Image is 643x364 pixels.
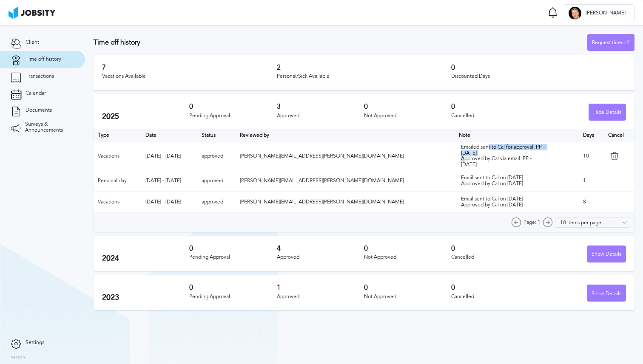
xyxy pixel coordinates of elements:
[277,113,364,119] div: Approved
[451,103,538,110] h3: 0
[277,103,364,110] h3: 3
[451,113,538,119] div: Cancelled
[197,170,236,192] td: approved
[197,129,236,142] th: Toggle SortBy
[277,294,364,300] div: Approved
[587,246,626,263] div: Show Details
[277,254,364,260] div: Approved
[189,294,276,300] div: Pending Approval
[579,129,603,142] th: Days
[579,192,603,213] td: 8
[26,56,61,62] span: Time off history
[589,104,626,121] div: Hide Details
[102,73,277,79] div: Vacations Available
[189,254,276,260] div: Pending Approval
[364,284,451,291] h3: 0
[94,142,141,170] td: Vacations
[451,64,626,71] h3: 0
[26,40,39,45] span: Client
[451,294,538,300] div: Cancelled
[587,245,626,262] button: Show Details
[364,254,451,260] div: Not Approved
[102,254,189,263] h2: 2024
[461,144,546,168] div: Emailed sent to Cal for approval. PP - [DATE] Approved by Cal via email. PP - [DATE]
[189,245,276,252] h3: 0
[451,284,538,291] h3: 0
[102,293,189,302] h2: 2023
[94,129,141,142] th: Type
[569,7,581,20] div: D
[277,64,452,71] h3: 2
[277,245,364,252] h3: 4
[26,90,46,96] span: Calendar
[579,142,603,170] td: 10
[240,178,404,183] span: [PERSON_NAME][EMAIL_ADDRESS][PERSON_NAME][DOMAIN_NAME]
[9,7,55,19] img: ab4bad089aa723f57921c736e9817d99.png
[277,284,364,291] h3: 1
[364,294,451,300] div: Not Approved
[455,129,579,142] th: Toggle SortBy
[240,153,404,159] span: [PERSON_NAME][EMAIL_ADDRESS][PERSON_NAME][DOMAIN_NAME]
[102,112,189,121] h2: 2025
[524,220,541,226] span: Page: 1
[102,64,277,71] h3: 7
[25,121,74,133] span: Surveys & Announcements
[579,170,603,192] td: 1
[141,170,197,192] td: [DATE] - [DATE]
[236,129,455,142] th: Toggle SortBy
[277,73,452,79] div: Personal/Sick Available
[364,113,451,119] div: Not Approved
[587,285,626,302] button: Show Details
[461,175,546,187] div: Email sent to Cal on [DATE] Approved by Cal on [DATE]
[451,73,626,79] div: Discounted Days
[461,196,546,208] div: Email sent to Cal on [DATE] Approved by Cal on [DATE]
[604,129,634,142] th: Cancel
[588,34,634,51] div: Request time off
[189,103,276,110] h3: 0
[581,10,630,16] span: [PERSON_NAME]
[141,192,197,213] td: [DATE] - [DATE]
[11,355,26,360] label: Version:
[141,142,197,170] td: [DATE] - [DATE]
[197,192,236,213] td: approved
[141,129,197,142] th: Toggle SortBy
[451,245,538,252] h3: 0
[94,192,141,213] td: Vacations
[587,34,634,51] button: Request time off
[197,142,236,170] td: approved
[240,199,404,205] span: [PERSON_NAME][EMAIL_ADDRESS][PERSON_NAME][DOMAIN_NAME]
[94,39,587,46] h3: Time off history
[364,245,451,252] h3: 0
[189,113,276,119] div: Pending Approval
[451,254,538,260] div: Cancelled
[189,284,276,291] h3: 0
[564,4,634,21] button: D[PERSON_NAME]
[94,170,141,192] td: Personal day
[26,107,52,113] span: Documents
[589,104,626,121] button: Hide Details
[587,285,626,302] div: Show Details
[26,340,44,346] span: Settings
[26,73,54,79] span: Transactions
[364,103,451,110] h3: 0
